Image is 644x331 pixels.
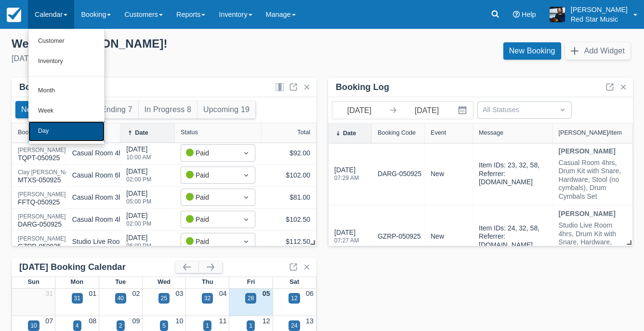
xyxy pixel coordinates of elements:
div: Studio Live Room 4hrs, Drum Kit with Snare, Hardware, Stool (no cymbals), Drum Cymbals Set [72,237,357,247]
div: Clay [PERSON_NAME] [18,169,79,175]
span: Mon [71,278,84,285]
div: Booking [18,129,40,136]
span: new [431,170,444,178]
div: FFTQ-050925 [18,191,115,207]
a: Month [28,81,105,101]
div: [PERSON_NAME] Gillard [18,147,84,153]
span: Thu [202,278,213,285]
button: Ending 7 [95,101,138,118]
div: Bookings by Month [19,82,101,93]
div: Booking Code [378,129,416,136]
div: [PERSON_NAME] [PERSON_NAME] [18,214,115,219]
img: A1 [550,7,565,22]
div: Message [479,129,503,136]
div: $112.50 [267,237,310,247]
input: Start Date [332,102,386,119]
span: Wed [158,278,171,285]
div: Casual Room 4hrs, Drum Kit with Snare, Hardware, Stool (no cymbals) [72,148,284,158]
div: 2 [119,321,122,330]
span: Dropdown icon [241,148,251,158]
div: GZRP-050925 [18,236,115,252]
span: Dropdown icon [241,170,251,180]
div: 12 [291,294,297,303]
div: [DATE] [334,228,359,249]
div: $102.50 [267,215,310,225]
div: $81.00 [267,192,310,203]
div: Paid [186,236,233,247]
div: Event [431,129,446,136]
div: 5 [162,321,166,330]
div: 40 [118,294,124,303]
div: 32 [204,294,210,303]
div: 07:27 AM [334,238,359,243]
div: Booking Log [336,82,389,93]
button: Interact with the calendar and add the check-in date for your trip. [454,102,473,119]
div: 07:29 AM [334,175,359,181]
div: MTXS-050925 [18,169,79,185]
span: Tue [115,278,126,285]
a: 11 [219,317,227,325]
a: New Booking [503,42,561,60]
div: [PERSON_NAME] [PERSON_NAME] [18,236,115,242]
a: Day [28,121,105,141]
div: 05:00 PM [126,199,151,204]
span: Dropdown icon [558,105,567,115]
a: 04 [219,290,227,297]
div: 31 [74,294,80,303]
a: Inventory [28,51,105,72]
div: TQPT-050925 [18,147,84,163]
div: Casual Room 4hrs, Drum Kit with Snare, Hardware, Stool (no cymbals), Drum Cymbals Set [72,215,345,225]
a: 10 [176,317,184,325]
a: Week [28,101,105,121]
div: $92.00 [267,148,310,158]
button: Upcoming 19 [197,101,255,118]
div: [DATE] [12,53,315,64]
div: [PERSON_NAME] [PERSON_NAME] [18,191,115,197]
div: Studio Live Room 4hrs, Drum Kit with Snare, Hardware, Stool (no cymbals), Drum Cymbals Set [559,221,627,264]
div: 10:00 AM [126,154,151,160]
div: 02:00 PM [126,177,151,182]
div: 1 [249,321,252,330]
div: $102.00 [267,170,310,180]
div: Casual Room 6hrs, Guitar Cabinet [72,170,175,180]
ul: Calendar [28,29,105,144]
div: Date [135,129,148,136]
div: Casual Room 4hrs, Drum Kit with Snare, Hardware, Stool (no cymbals), Drum Cymbals Set [559,159,627,201]
div: 1 [206,321,209,330]
div: [DATE] [126,211,151,232]
div: Paid [186,192,233,203]
span: Dropdown icon [241,215,251,224]
a: 08 [89,317,96,325]
button: In Progress 8 [139,101,197,118]
a: [PERSON_NAME] GillardTQPT-050925 [18,151,84,155]
a: 09 [132,317,140,325]
p: [PERSON_NAME] [571,5,628,14]
div: Paid [186,148,233,158]
i: Help [513,11,520,18]
div: DARG-050925 [18,214,115,229]
div: [DATE] [126,189,151,210]
a: 31 [45,290,53,297]
p: Red Star Music [571,14,628,24]
a: [PERSON_NAME] [PERSON_NAME]GZRP-050925 [18,240,115,244]
div: 10 [30,321,37,330]
div: 28 [248,294,254,303]
a: DARG-050925 [378,169,421,179]
a: 01 [89,290,96,297]
span: Fri [247,278,255,285]
a: 05 [263,290,270,297]
span: Sun [27,278,39,285]
div: [DATE] [126,233,151,255]
a: 07 [45,317,53,325]
button: New 5 [15,101,49,118]
div: Date [343,130,356,137]
a: GZRP-050925 [378,231,421,242]
a: [PERSON_NAME] [PERSON_NAME]FFTQ-050925 [18,195,115,200]
div: [DATE] [126,144,151,166]
span: new [431,232,444,240]
a: 12 [263,317,270,325]
div: 02:00 PM [126,221,151,227]
a: 03 [176,290,184,297]
input: End Date [400,102,454,119]
a: Customer [28,31,105,51]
